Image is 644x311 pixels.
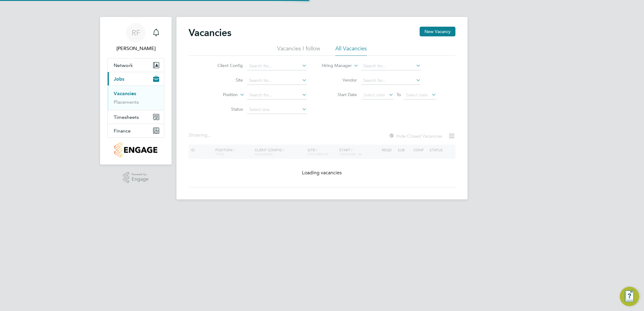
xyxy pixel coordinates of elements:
input: Search for... [361,62,421,70]
input: Search for... [247,62,307,70]
button: New Vacancy [420,27,455,36]
span: To [395,91,403,99]
h2: Vacancies [189,27,231,39]
label: Start Date [322,92,357,97]
a: Powered byEngage [123,172,149,183]
span: Powered by [132,172,149,177]
button: Finance [108,124,164,137]
div: Showing [189,132,212,139]
li: Vacancies I follow [277,45,320,56]
button: Network [108,59,164,72]
span: RF [132,29,140,37]
nav: Main navigation [100,17,172,165]
label: Vendor [322,77,357,83]
button: Engage Resource Center [620,287,639,306]
span: Rupert Fink [107,45,164,52]
img: countryside-properties-logo-retina.png [114,142,157,157]
label: Site [208,77,243,83]
li: All Vacancies [335,45,367,56]
input: Search for... [247,76,307,85]
input: Search for... [361,76,421,85]
a: Vacancies [114,91,136,96]
input: Search for... [247,91,307,99]
label: Hiring Manager [317,63,352,69]
button: Timesheets [108,110,164,124]
a: Go to home page [107,142,164,157]
label: Client Config [208,63,243,68]
span: Timesheets [114,114,139,120]
label: Position [203,92,238,98]
button: Jobs [108,72,164,85]
a: RF[PERSON_NAME] [107,23,164,52]
input: Select one [247,105,307,114]
span: Select date [363,92,385,98]
a: Placements [114,99,139,105]
label: Hide Closed Vacancies [389,133,442,139]
div: Jobs [108,85,164,110]
span: Select date [406,92,428,98]
span: ... [207,132,211,138]
span: Network [114,62,133,68]
span: Engage [132,177,149,182]
label: Status [208,106,243,112]
span: Jobs [114,76,124,82]
span: Finance [114,128,131,134]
